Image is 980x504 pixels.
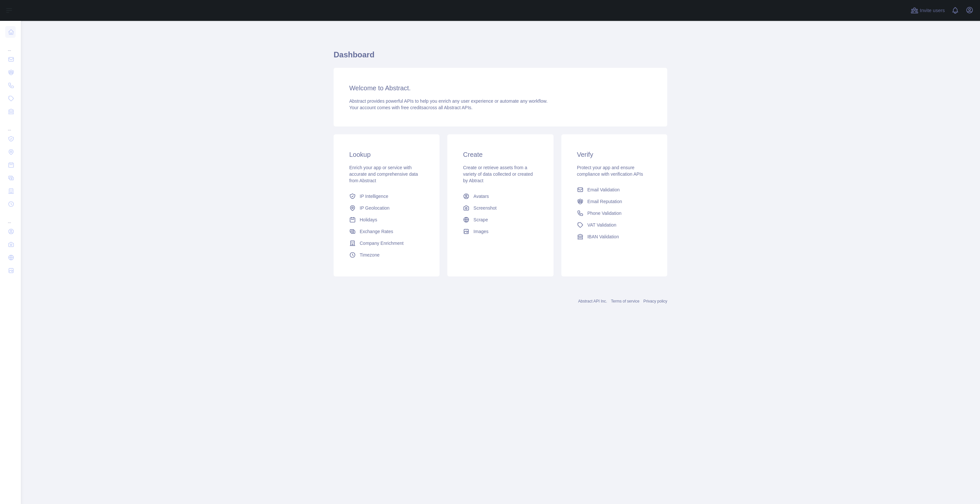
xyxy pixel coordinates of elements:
[460,190,540,202] a: Avatars
[5,119,16,132] div: ...
[587,233,619,240] span: IBAN Validation
[577,165,643,177] span: Protect your app and ensure compliance with verification APIs
[349,105,472,110] span: Your account comes with across all Abstract APIs.
[473,228,488,235] span: Images
[347,214,426,226] a: Holidays
[360,193,388,200] span: IP Intelligence
[347,249,426,261] a: Timezone
[360,240,404,246] span: Company Enrichment
[643,299,667,304] a: Privacy policy
[360,216,377,223] span: Holidays
[349,165,418,183] span: Enrich your app or service with accurate and comprehensive data from Abstract
[574,231,654,243] a: IBAN Validation
[347,237,426,249] a: Company Enrichment
[360,205,390,211] span: IP Geolocation
[587,186,620,193] span: Email Validation
[463,165,533,183] span: Create or retrieve assets from a variety of data collected or created by Abtract
[349,150,424,159] h3: Lookup
[460,202,540,214] a: Screenshot
[587,198,622,205] span: Email Reputation
[473,193,489,200] span: Avatars
[360,252,380,258] span: Timezone
[473,205,497,211] span: Screenshot
[577,150,652,159] h3: Verify
[574,207,654,219] a: Phone Validation
[360,228,393,235] span: Exchange Rates
[334,50,667,65] h1: Dashboard
[5,39,16,52] div: ...
[574,184,654,196] a: Email Validation
[460,214,540,226] a: Scrape
[349,98,548,104] span: Abstract provides powerful APIs to help you enrich any user experience or automate any workflow.
[5,211,16,224] div: ...
[587,222,616,228] span: VAT Validation
[347,202,426,214] a: IP Geolocation
[574,196,654,207] a: Email Reputation
[473,216,488,223] span: Scrape
[463,150,538,159] h3: Create
[460,226,540,237] a: Images
[909,5,946,16] button: Invite users
[587,210,622,216] span: Phone Validation
[920,7,945,14] span: Invite users
[574,219,654,231] a: VAT Validation
[611,299,639,304] a: Terms of service
[401,105,424,110] span: free credits
[349,83,652,93] h3: Welcome to Abstract.
[578,299,607,304] a: Abstract API Inc.
[347,226,426,237] a: Exchange Rates
[347,190,426,202] a: IP Intelligence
